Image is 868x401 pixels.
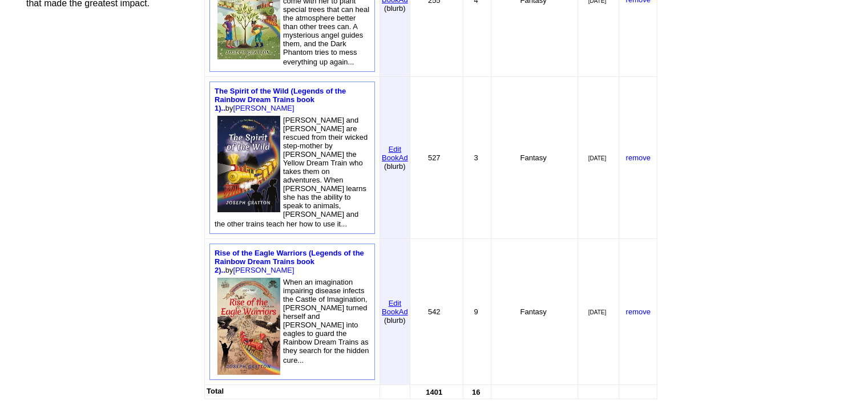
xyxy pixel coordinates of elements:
font: by [215,249,364,274]
font: (blurb) [384,316,406,325]
font: 542 [428,307,441,316]
font: Fantasy [520,307,546,316]
font: 1401 [426,388,442,396]
a: remove [625,153,650,162]
a: EditBookAd [382,298,408,316]
font: 9 [474,307,478,316]
font: 527 [428,153,441,162]
img: 80751.jpeg [217,278,280,375]
a: [PERSON_NAME] [233,266,294,274]
font: Edit BookAd [382,299,408,316]
a: The Spirit of the Wild (Legends of the Rainbow Dream Trains book 1).. [215,87,346,112]
font: Edit BookAd [382,145,408,162]
font: (blurb) [384,162,406,171]
font: [DATE] [588,155,606,161]
a: EditBookAd [382,144,408,162]
font: 3 [474,153,478,162]
a: [PERSON_NAME] [233,104,294,112]
font: Fantasy [520,153,546,162]
font: (blurb) [384,4,406,13]
font: 16 [472,388,480,396]
a: remove [625,307,650,316]
font: [PERSON_NAME] and [PERSON_NAME] are rescued from their wicked step-mother by [PERSON_NAME] the Ye... [215,116,368,228]
font: Total [207,387,224,395]
img: 80748.jpg [217,116,280,213]
font: [DATE] [588,309,606,315]
font: When an imagination impairing disease infects the Castle of Imagination, [PERSON_NAME] turned her... [283,278,369,364]
a: Rise of the Eagle Warriors (Legends of the Rainbow Dream Trains book 2).. [215,249,364,274]
font: by [215,87,346,112]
